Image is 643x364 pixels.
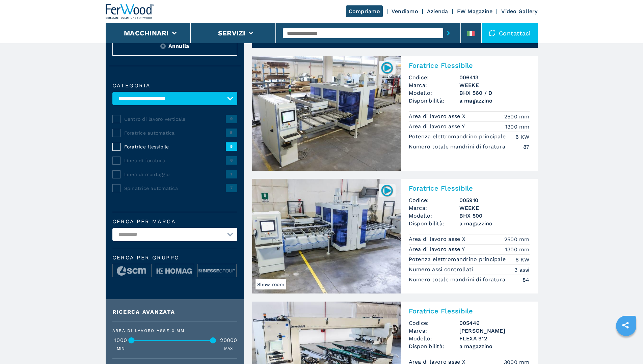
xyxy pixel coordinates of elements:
[459,97,530,105] span: a magazzino
[346,5,383,17] a: Compriamo
[409,184,530,192] h2: Foratrice Flessibile
[505,246,530,253] em: 1300 mm
[198,264,236,278] img: image
[459,319,530,327] h3: 005446
[409,113,467,120] p: Area di lavoro asse X
[459,327,530,335] h3: [PERSON_NAME]
[409,319,459,327] span: Codice:
[409,327,459,335] span: Marca:
[124,157,226,164] span: Linea di foratura
[124,171,226,178] span: Linea di montaggio
[226,115,237,123] span: 9
[226,184,237,192] span: 7
[112,329,237,333] div: Area di lavoro asse X mm
[113,264,151,278] img: image
[224,346,233,352] p: MAX
[504,235,530,243] em: 2500 mm
[523,143,530,151] em: 87
[409,133,508,140] p: Potenza elettromandrino principale
[409,335,459,342] span: Modello:
[252,56,401,171] img: Foratrice Flessibile WEEKE BHX 560 / D
[380,184,394,197] img: 005910
[409,204,459,212] span: Marca:
[112,338,129,343] div: 1000
[112,309,237,315] div: Ricerca Avanzata
[252,179,401,293] img: Foratrice Flessibile WEEKE BHX 500
[504,113,530,120] em: 2500 mm
[124,185,226,192] span: Spinatrice automatica
[459,342,530,350] span: a magazzino
[409,220,459,227] span: Disponibilità:
[514,266,530,274] em: 3 assi
[409,256,508,263] p: Potenza elettromandrino principale
[617,317,634,334] a: sharethis
[459,204,530,212] h3: WEEKE
[106,4,154,19] img: Ferwood
[409,276,507,283] p: Numero totale mandrini di foratura
[515,133,530,141] em: 6 KW
[409,61,530,69] h2: Foratrice Flessibile
[124,116,226,122] span: Centro di lavoro verticale
[392,8,418,15] a: Vendiamo
[380,61,394,74] img: 006413
[409,89,459,97] span: Modello:
[501,8,537,15] a: Video Gallery
[112,219,237,224] label: Cerca per marca
[168,42,189,50] span: Annulla
[459,74,530,81] h3: 006413
[614,334,638,359] iframe: Chat
[505,123,530,131] em: 1300 mm
[427,8,448,15] a: Azienda
[218,29,245,37] button: Servizi
[409,74,459,81] span: Codice:
[112,36,237,56] button: ResetAnnulla
[459,212,530,220] h3: BHX 500
[409,266,475,273] p: Numero assi controllati
[226,156,237,164] span: 6
[489,30,495,36] img: Contattaci
[409,307,530,315] h2: Foratrice Flessibile
[409,196,459,204] span: Codice:
[124,143,226,150] span: Foratrice flessibile
[124,29,169,37] button: Macchinari
[112,255,237,260] span: Cerca per Gruppo
[252,56,538,171] a: Foratrice Flessibile WEEKE BHX 560 / D006413Foratrice FlessibileCodice:006413Marca:WEEKEModello:B...
[409,97,459,105] span: Disponibilità:
[117,346,125,352] p: MIN
[409,212,459,220] span: Modello:
[459,196,530,204] h3: 005910
[220,338,237,343] div: 20000
[523,276,530,284] em: 84
[226,129,237,137] span: 8
[112,83,237,88] label: Categoria
[226,142,237,150] span: 5
[459,335,530,342] h3: FLEXA 912
[409,143,507,150] p: Numero totale mandrini di foratura
[459,81,530,89] h3: WEEKE
[409,81,459,89] span: Marca:
[124,130,226,136] span: Foratrice automatica
[160,44,166,49] img: Reset
[226,170,237,178] span: 1
[409,342,459,350] span: Disponibilità:
[482,23,538,43] div: Contattaci
[443,25,454,41] button: submit-button
[459,220,530,227] span: a magazzino
[409,123,467,130] p: Area di lavoro asse Y
[256,279,286,289] span: Show room
[252,179,538,293] a: Foratrice Flessibile WEEKE BHX 500Show room005910Foratrice FlessibileCodice:005910Marca:WEEKEMode...
[409,246,467,253] p: Area di lavoro asse Y
[409,235,467,243] p: Area di lavoro asse X
[459,89,530,97] h3: BHX 560 / D
[457,8,493,15] a: FW Magazine
[515,256,530,263] em: 6 KW
[155,264,194,278] img: image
